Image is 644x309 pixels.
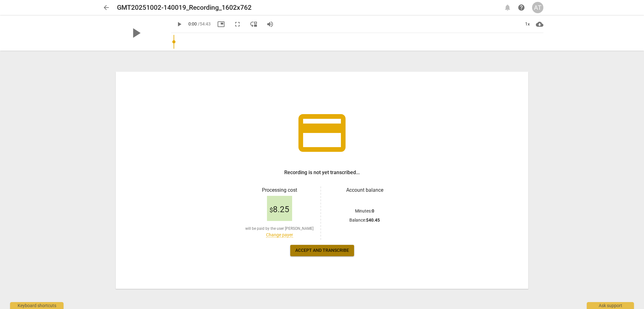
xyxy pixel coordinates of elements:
[269,206,273,214] span: $
[245,226,314,231] span: will be paid by the user [PERSON_NAME]
[174,19,185,30] button: Play
[175,20,183,28] span: play_arrow
[250,20,258,28] span: move_down
[269,205,289,214] span: 8.25
[294,105,350,161] span: credit_card
[366,218,380,223] b: $ 40.45
[290,245,354,256] button: Accept and transcribe
[188,21,197,26] span: 0:00
[198,21,211,26] span: / 54:43
[518,4,525,11] span: help
[232,19,243,30] button: Fullscreen
[264,19,276,30] button: Volume
[234,20,241,28] span: fullscreen
[587,302,634,309] div: Ask support
[217,20,225,28] span: picture_in_picture
[532,2,543,13] button: AT
[295,247,349,254] span: Accept and transcribe
[516,2,527,13] a: Help
[521,19,533,29] div: 1x
[248,19,259,30] button: View player as separate pane
[355,208,374,214] p: Minutes :
[266,20,274,28] span: volume_up
[103,4,110,11] span: arrow_back
[243,186,315,194] h3: Processing cost
[215,19,227,30] button: Picture in picture
[536,20,543,28] span: cloud_download
[329,186,401,194] h3: Account balance
[349,217,380,223] p: Balance :
[372,208,374,213] b: 0
[284,169,360,176] h3: Recording is not yet transcribed...
[10,302,64,309] div: Keyboard shortcuts
[117,4,252,12] h2: GMT20251002-140019_Recording_1602x762
[128,25,144,41] span: play_arrow
[266,232,293,238] a: Change payer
